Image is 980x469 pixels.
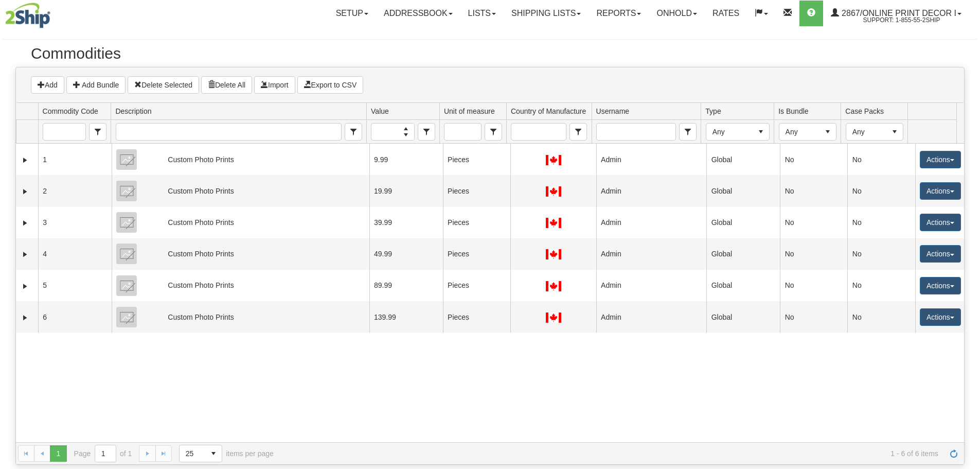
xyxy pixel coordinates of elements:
img: CANADA [546,249,561,259]
td: Admin [596,207,707,238]
td: No [847,144,915,175]
a: Expand [20,155,30,165]
button: Delete Selected [128,76,199,94]
span: Page 1 [50,445,66,462]
span: Country of Manufacture [511,106,586,116]
a: Rates [705,1,747,26]
img: CANADA [546,186,561,197]
td: 2 [38,175,112,206]
span: Is Bundle [778,106,808,116]
span: Unit of measure [485,123,502,141]
input: Description [116,124,341,140]
div: Custom Photo Prints [168,241,234,267]
div: Custom Photo Prints [168,147,234,172]
td: Global [706,207,780,238]
td: Global [706,301,780,333]
span: items per page [179,445,274,462]
td: 5 [38,270,112,301]
img: CANADA [546,155,561,165]
td: filter cell [841,120,907,144]
td: Global [706,175,780,206]
td: Admin [596,144,707,175]
a: Reports [589,1,649,26]
span: select [485,124,502,140]
td: filter cell [38,120,111,144]
td: Global [706,270,780,301]
span: Value [418,123,435,141]
td: No [847,238,915,270]
span: Commodity Code [43,106,98,116]
td: Pieces [443,207,510,238]
span: select [570,124,586,140]
td: filter cell [907,120,956,144]
a: Setup [328,1,376,26]
td: filter cell [366,120,439,144]
a: Addressbook [376,1,460,26]
td: 3 [38,207,112,238]
a: Expand [20,312,30,323]
button: Add Bundle [66,76,126,94]
span: Page of 1 [74,445,132,462]
span: select [345,124,362,140]
a: Expand [20,249,30,259]
td: filter cell [774,120,841,144]
td: Pieces [443,270,510,301]
td: Pieces [443,175,510,206]
button: Increase value [397,124,415,132]
span: 1 - 6 of 6 items [288,449,938,458]
a: Lists [460,1,504,26]
button: Actions [920,245,961,263]
td: No [780,301,847,333]
span: select [753,124,769,140]
span: Unit of measure [444,106,495,116]
td: 1 [38,144,112,175]
button: Actions [920,214,961,231]
img: 8DAB37Fk3hKpn3AAAAAElFTkSuQmCC [116,212,137,233]
span: Value [371,106,389,116]
span: Any [786,127,813,137]
td: No [780,144,847,175]
span: Any [712,127,746,137]
a: OnHold [649,1,704,26]
img: 8DAB37Fk3hKpn3AAAAAElFTkSuQmCC [116,275,137,296]
span: 25 [186,448,199,459]
td: No [847,207,915,238]
button: Actions [920,308,961,326]
td: filter cell [439,120,506,144]
td: filter cell [111,120,366,144]
input: Username [597,124,675,140]
td: No [847,270,915,301]
td: Global [706,144,780,175]
a: Expand [20,218,30,228]
button: Decrease value [397,132,415,140]
div: Custom Photo Prints [168,273,234,299]
td: Admin [596,175,707,206]
span: select [680,124,696,140]
td: filter cell [592,120,701,144]
td: No [847,301,915,333]
td: No [780,175,847,206]
span: Page sizes drop down [179,445,222,462]
input: Commodity Code [43,124,85,140]
button: Export to CSV [297,76,364,94]
td: Global [706,238,780,270]
td: Admin [596,238,707,270]
span: 2867/Online Print Decor I [839,9,956,18]
button: Import [254,76,295,94]
a: Shipping lists [504,1,589,26]
span: Add Bundle [82,81,119,89]
img: CANADA [546,312,561,323]
td: No [847,175,915,206]
input: Value [371,124,397,140]
td: No [780,270,847,301]
h2: Commodities [31,45,949,62]
button: Actions [920,277,961,294]
img: logo2867.jpg [5,3,50,28]
img: CANADA [546,281,561,291]
img: CANADA [546,218,561,228]
input: Country of Manufacture [511,124,566,140]
span: Any [852,127,880,137]
span: select [418,124,435,140]
img: 8DAB37Fk3hKpn3AAAAAElFTkSuQmCC [116,307,137,327]
span: Description [345,123,362,141]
